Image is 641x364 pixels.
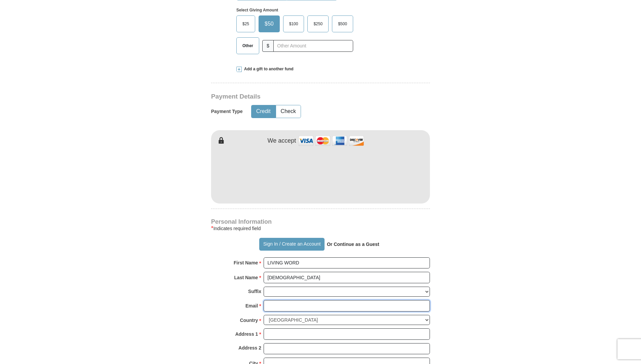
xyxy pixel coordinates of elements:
[211,109,243,114] h5: Payment Type
[268,137,296,145] h4: We accept
[327,242,379,247] strong: Or Continue as a Guest
[248,287,261,296] strong: Suffix
[240,316,258,325] strong: Country
[234,273,258,282] strong: Last Name
[239,19,252,29] span: $25
[211,224,430,232] div: Indicates required field
[245,301,258,311] strong: Email
[211,219,430,224] h4: Personal Information
[234,258,258,267] strong: First Name
[211,93,383,101] h3: Payment Details
[259,238,324,251] button: Sign In / Create an Account
[310,19,326,29] span: $250
[261,19,277,29] span: $50
[298,134,365,148] img: credit cards accepted
[262,40,274,52] span: $
[276,105,301,118] button: Check
[286,19,302,29] span: $100
[242,66,294,72] span: Add a gift to another fund
[273,40,353,52] input: Other Amount
[238,343,261,353] strong: Address 2
[251,105,275,118] button: Credit
[335,19,350,29] span: $500
[235,329,258,339] strong: Address 1
[236,8,278,12] strong: Select Giving Amount
[239,41,257,51] span: Other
